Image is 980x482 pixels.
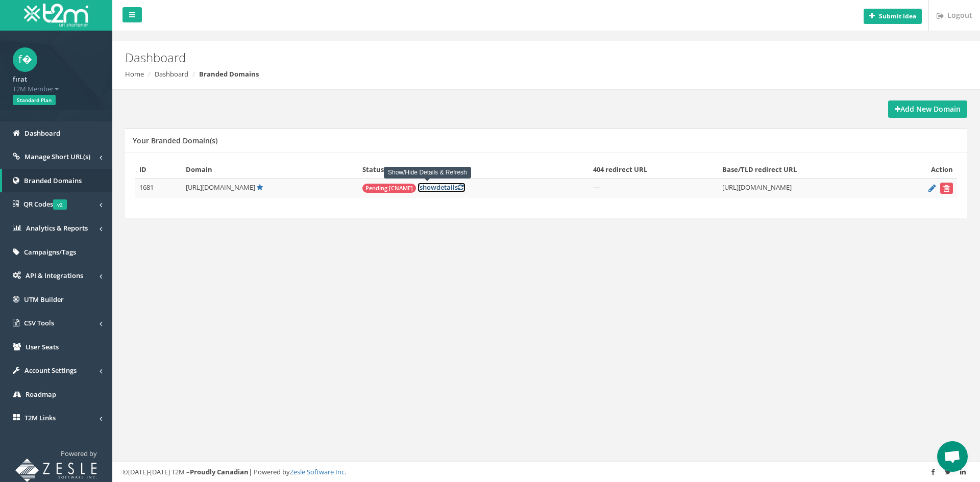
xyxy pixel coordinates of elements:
[24,176,82,185] span: Branded Domains
[26,342,59,351] span: User Seats
[182,161,358,179] th: Domain
[135,179,182,198] td: 1681
[26,271,83,280] span: API & Integrations
[24,295,64,304] span: UTM Builder
[133,137,217,144] h5: Your Branded Domain(s)
[13,72,100,93] a: fırat T2M Member
[122,467,970,477] div: ©[DATE]-[DATE] T2M – | Powered by
[26,223,88,233] span: Analytics & Reports
[13,74,27,84] strong: fırat
[155,69,188,79] a: Dashboard
[13,95,56,105] span: Standard Plan
[24,4,88,27] img: T2M
[257,183,263,192] a: Default
[718,161,890,179] th: Base/TLD redirect URL
[589,161,718,179] th: 404 redirect URL
[24,318,54,327] span: CSV Tools
[24,152,90,161] span: Manage Short URL(s)
[879,12,916,20] b: Submit idea
[13,84,100,94] span: T2M Member
[125,69,144,79] a: Home
[13,47,37,72] span: f�
[362,184,416,193] span: Pending [CNAME]
[190,467,249,476] strong: Proudly Canadian
[589,179,718,198] td: —
[384,167,471,179] div: Show/Hide Details & Refresh
[418,183,465,192] a: [showdetails]
[718,179,890,198] td: [URL][DOMAIN_NAME]
[24,247,76,257] span: Campaigns/Tags
[864,9,922,24] button: Submit idea
[186,183,255,192] span: [URL][DOMAIN_NAME]
[24,366,77,375] span: Account Settings
[895,104,961,114] strong: Add New Domain
[889,161,957,179] th: Action
[290,467,346,476] a: Zesle Software Inc.
[888,100,967,118] a: Add New Domain
[135,161,182,179] th: ID
[420,183,436,192] span: show
[15,459,97,482] img: T2M URL Shortener powered by Zesle Software Inc.
[61,449,97,458] span: Powered by
[125,51,824,64] h2: Dashboard
[24,129,60,138] span: Dashboard
[53,199,67,210] span: v2
[358,161,589,179] th: Status
[26,390,56,399] span: Roadmap
[23,199,67,209] span: QR Codes
[199,69,259,79] strong: Branded Domains
[937,441,968,472] div: Open chat
[24,413,56,422] span: T2M Links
